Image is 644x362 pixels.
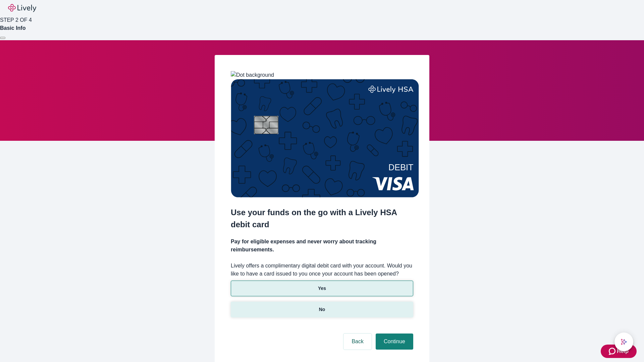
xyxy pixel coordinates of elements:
[319,306,325,313] p: No
[609,347,617,355] svg: Zendesk support icon
[376,334,413,350] button: Continue
[614,333,633,351] button: chat
[231,71,274,79] img: Dot background
[343,334,372,350] button: Back
[601,345,637,358] button: Zendesk support iconHelp
[617,347,629,355] span: Help
[231,302,413,317] button: No
[231,79,419,197] img: Debit card
[621,339,627,345] svg: Lively AI Assistant
[231,238,413,254] h4: Pay for eligible expenses and never worry about tracking reimbursements.
[231,281,413,296] button: Yes
[231,262,413,278] label: Lively offers a complimentary digital debit card with your account. Would you like to have a card...
[231,206,413,231] h2: Use your funds on the go with a Lively HSA debit card
[318,285,326,292] p: Yes
[8,4,36,12] img: Lively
